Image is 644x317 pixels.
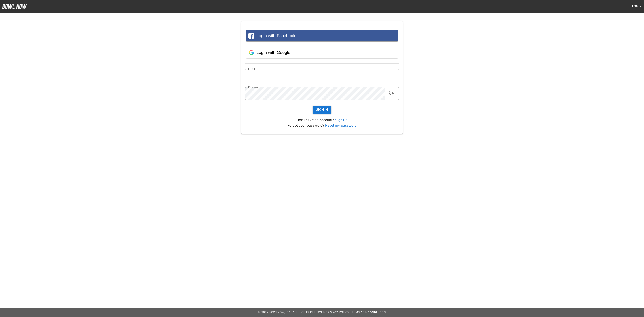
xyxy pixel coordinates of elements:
[335,118,347,122] a: Sign up
[246,47,398,58] button: Login with Google
[245,123,399,128] p: Forgot your password?
[258,311,326,314] span: © 2022 BowlNow, Inc. All Rights Reserved.
[2,4,27,9] img: logo
[630,2,644,11] button: Login
[326,311,349,314] a: Privacy Policy
[256,50,290,55] span: Login with Google
[387,89,396,98] button: toggle password visibility
[245,117,399,123] p: Don't have an account?
[350,311,386,314] a: Terms and Conditions
[325,123,357,128] a: Reset my password
[313,106,332,114] button: Sign In
[256,33,295,38] span: Login with Facebook
[246,30,398,41] button: Login with Facebook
